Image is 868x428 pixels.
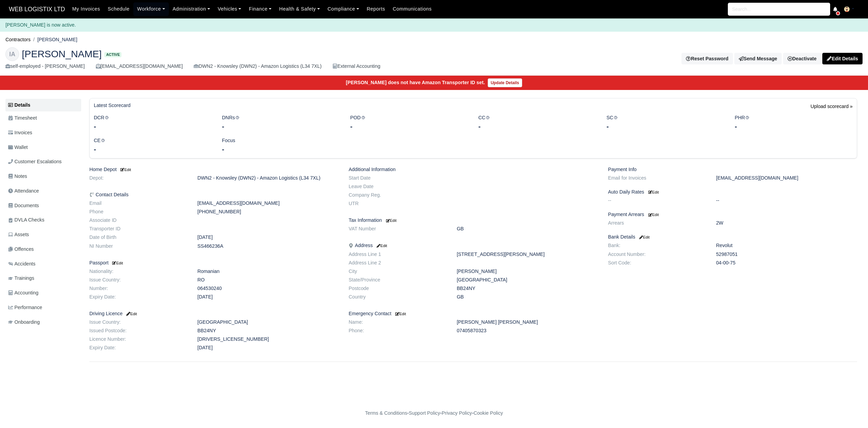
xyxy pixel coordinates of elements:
h6: Payment Arrears [608,212,857,217]
dd: [DATE] [192,345,344,351]
dt: Leave Date [343,184,452,189]
span: Assets [8,231,29,239]
dt: Postcode [343,286,452,291]
small: Edit [638,235,650,239]
dt: NI Number [84,243,192,249]
a: DVLA Checks [5,213,81,227]
h6: Contact Details [89,192,338,198]
a: Contractors [5,37,31,42]
a: Details [5,99,81,111]
dt: Issue Country: [84,277,192,283]
dt: Phone: [343,328,452,334]
small: Edit [386,218,397,223]
span: DVLA Checks [8,216,44,224]
div: DWN2 - Knowsley (DWN2) - Amazon Logistics (L34 7XL) [194,62,322,70]
dd: 064530240 [192,286,344,291]
h6: Bank Details [608,234,857,240]
dt: VAT Number [343,226,452,232]
span: Timesheet [8,114,37,122]
h6: Latest Scorecard [94,103,131,108]
a: Edit [111,260,123,265]
dt: Date of Birth [84,234,192,240]
a: Documents [5,199,81,212]
a: Accidents [5,257,81,271]
div: - [94,144,212,154]
a: Health & Safety [275,2,324,16]
a: Timesheet [5,111,81,125]
a: Edit [376,243,387,248]
h6: Home Depot [89,167,338,172]
dt: Transporter ID [84,226,192,232]
a: Vehicles [214,2,245,16]
dd: [GEOGRAPHIC_DATA] [192,319,344,325]
dd: [GEOGRAPHIC_DATA] [452,277,603,283]
div: CE [89,137,217,154]
dd: BB24NY [452,286,603,291]
div: Focus [217,137,345,154]
div: External Accounting [333,62,380,70]
a: Performance [5,301,81,314]
dt: City [343,269,452,274]
span: Trainings [8,274,34,282]
span: Invoices [8,129,32,137]
div: - [606,122,724,131]
dt: Sort Code: [603,260,711,266]
a: Administration [169,2,214,16]
span: [PERSON_NAME] [22,49,102,59]
h6: Driving Licence [89,311,338,317]
dt: Name: [343,319,452,325]
dd: [DATE] [192,234,344,240]
dd: RO [192,277,344,283]
dd: SS466236A [192,243,344,249]
a: Assets [5,228,81,241]
h6: Emergency Contact [349,311,598,317]
a: Update Details [488,78,522,87]
a: Onboarding [5,316,81,329]
dd: -- [711,198,862,203]
dt: Issued Postcode: [84,328,192,334]
dt: Expiry Date: [84,294,192,300]
dd: [EMAIL_ADDRESS][DOMAIN_NAME] [711,175,862,181]
div: - [478,122,596,131]
dt: Number: [84,286,192,291]
a: Attendance [5,184,81,198]
a: Deactivate [783,53,821,64]
dd: [STREET_ADDRESS][PERSON_NAME] [452,251,603,257]
a: Finance [245,2,276,16]
a: WEB LOGISTIX LTD [5,3,69,16]
div: DCR [89,114,217,131]
div: IA [5,47,19,61]
span: Offences [8,245,34,253]
span: Active [104,52,121,57]
dd: [PERSON_NAME] [452,269,603,274]
dd: [PHONE_NUMBER] [192,209,344,215]
div: [EMAIL_ADDRESS][DOMAIN_NAME] [96,62,183,70]
h6: Payment Info [608,167,857,172]
li: [PERSON_NAME] [31,36,77,44]
dt: Licence Number: [84,336,192,342]
small: Edit [111,261,123,265]
a: Edit [385,217,397,223]
span: Accounting [8,289,39,297]
dd: [DATE] [192,294,344,300]
dt: Address Line 1 [343,251,452,257]
div: - [735,122,853,131]
dd: 2W [711,220,862,226]
h6: Additional Information [349,167,598,172]
small: Edit [648,213,659,217]
dt: Start Date [343,175,452,181]
dt: Email for Invoices [603,175,711,181]
a: Edit [125,311,137,316]
dt: Expiry Date: [84,345,192,351]
dd: [PERSON_NAME] [PERSON_NAME] [452,319,603,325]
dt: Nationality: [84,269,192,274]
small: Edit [648,190,659,194]
h6: Auto Daily Rates [608,189,857,195]
small: Edit [125,312,137,316]
dd: 52987051 [711,251,862,257]
button: Reset Password [681,53,733,64]
a: Wallet [5,141,81,154]
dd: [DRIVERS_LICENSE_NUMBER] [192,336,344,342]
small: Edit [376,244,387,248]
a: Accounting [5,286,81,300]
